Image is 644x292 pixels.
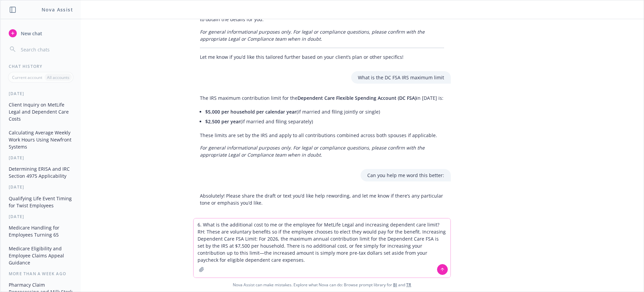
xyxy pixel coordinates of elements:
[12,75,42,80] p: Current account
[6,163,75,181] button: Determining ERISA and IRC Section 4975 Applicability
[200,192,444,206] p: Absolutely! Please share the draft or text you’d like help rewording, and let me know if there’s ...
[1,64,81,69] div: Chat History
[393,282,397,288] a: BI
[3,278,641,292] span: Nova Assist can make mistakes. Explore what Nova can do: Browse prompt library for and
[1,271,81,277] div: More than a week ago
[1,184,81,190] div: [DATE]
[1,214,81,219] div: [DATE]
[205,109,297,115] span: $5,000 per household per calendar year
[205,117,444,126] li: (if married and filing separately)
[1,91,81,96] div: [DATE]
[205,107,444,117] li: (if married and filing jointly or single)
[298,95,416,101] span: Dependent Care Flexible Spending Account (DC FSA)
[42,6,73,13] h1: Nova Assist
[6,127,75,152] button: Calculating Average Weekly Work Hours Using Newfront Systems
[1,155,81,161] div: [DATE]
[367,172,444,179] p: Can you help me word this better:
[6,222,75,240] button: Medicare Handling for Employees Turning 65
[19,30,42,37] span: New chat
[406,282,411,288] a: TR
[6,99,75,124] button: Client Inquiry on MetLife Legal and Dependent Care Costs
[6,27,75,39] button: New chat
[205,118,240,125] span: $2,500 per year
[200,144,425,158] em: For general informational purposes only. For legal or compliance questions, please confirm with t...
[200,94,444,101] p: The IRS maximum contribution limit for the in [DATE] is:
[200,29,425,42] em: For general informational purposes only. For legal or compliance questions, please confirm with t...
[358,74,444,81] p: What is the DC FSA IRS maximum limit
[19,45,73,54] input: Search chats
[6,243,75,268] button: Medicare Eligibility and Employee Claims Appeal Guidance
[200,53,444,60] p: Let me know if you’d like this tailored further based on your client’s plan or other specifics!
[200,132,444,139] p: These limits are set by the IRS and apply to all contributions combined across both spouses if ap...
[6,193,75,211] button: Qualifying Life Event Timing for Twist Employees
[194,218,450,278] textarea: 6. What is the additional cost to me or the employee for MetLife Legal and increasing dependent c...
[47,75,69,80] p: All accounts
